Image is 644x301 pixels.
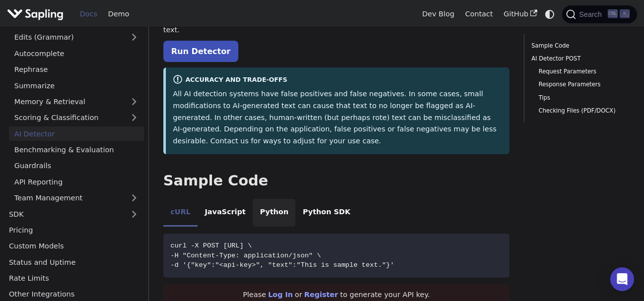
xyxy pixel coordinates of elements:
a: Register [304,291,338,299]
span: -d '{"key":"<api-key>", "text":"This is sample text."}' [170,261,394,269]
button: Expand sidebar category 'SDK' [124,207,144,221]
a: Request Parameters [539,67,623,76]
span: Search [576,10,608,18]
a: Dev Blog [417,6,459,22]
div: Accuracy and Trade-offs [173,74,502,86]
li: cURL [163,199,198,227]
a: Scoring & Classification [9,111,144,125]
a: Pricing [3,223,144,238]
a: Sample Code [531,41,626,51]
button: Switch between dark and light mode (currently system mode) [543,7,557,21]
a: Demo [103,6,135,22]
div: Open Intercom Messenger [610,267,634,291]
a: Tips [539,93,623,103]
a: AI Detector POST [531,54,626,63]
a: Run Detector [163,41,238,62]
a: Checking Files (PDF/DOCX) [539,106,623,116]
a: Benchmarking & Evaluation [9,143,144,157]
a: AI Detector [9,126,144,141]
li: Python SDK [295,199,358,227]
span: curl -X POST [URL] \ [170,242,252,249]
a: SDK [3,207,124,221]
li: JavaScript [198,199,253,227]
a: Docs [74,6,103,22]
a: Contact [460,6,499,22]
a: GitHub [498,6,542,22]
a: Sapling.ai [7,7,67,21]
a: Custom Models [3,239,144,253]
a: API Reporting [9,175,144,189]
h2: Sample Code [163,172,509,190]
span: -H "Content-Type: application/json" \ [170,252,321,259]
a: Edits (Grammar) [9,30,144,45]
button: Search (Ctrl+K) [562,5,637,23]
a: Memory & Retrieval [9,95,144,109]
a: Rate Limits [3,271,144,286]
a: Rephrase [9,62,144,77]
a: Log In [268,291,293,299]
p: All AI detection systems have false positives and false negatives. In some cases, small modificat... [173,88,502,147]
a: Status and Uptime [3,255,144,269]
a: Team Management [9,191,144,205]
img: Sapling.ai [7,7,64,21]
a: Response Parameters [539,80,623,89]
a: Summarize [9,78,144,93]
a: Guardrails [9,159,144,173]
li: Python [253,199,295,227]
a: Autocomplete [9,46,144,60]
kbd: K [620,9,630,18]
